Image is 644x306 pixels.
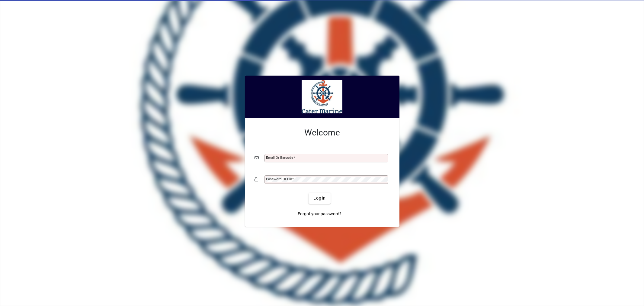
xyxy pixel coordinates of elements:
[309,193,331,204] button: Login
[266,177,292,181] mat-label: Password or Pin
[266,155,293,160] mat-label: Email or Barcode
[295,209,344,220] a: Forgot your password?
[255,128,390,138] h2: Welcome
[298,211,341,217] span: Forgot your password?
[313,195,326,201] span: Login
